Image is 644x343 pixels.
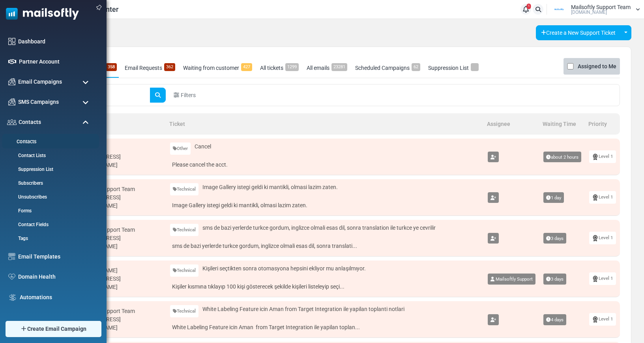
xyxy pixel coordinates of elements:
[4,193,95,201] a: Unsubscribes
[181,91,196,99] span: Filters
[353,58,422,78] a: Scheduled Campaigns62
[75,153,162,169] div: [EMAIL_ADDRESS][DOMAIN_NAME]
[4,166,95,173] a: Suppression List
[412,63,420,71] span: 62
[578,62,616,71] label: Assigned to Me
[488,274,535,285] a: Mailsoftly Support
[170,159,480,171] a: Please cancel the acct.
[170,264,198,277] a: Technical
[539,113,585,135] th: Waiting Time
[202,264,366,273] span: Kişileri seçtikten sonra otomasyona hepsini ekliyor mu anlaşılmıyor.
[164,63,175,71] span: 362
[8,253,15,260] img: email-templates-icon.svg
[170,240,480,252] a: sms de bazi yerlerde turkce gordum, inglizce olmali esas dil, sonra translati...
[75,315,162,332] div: [EMAIL_ADDRESS][DOMAIN_NAME]
[589,313,616,325] a: Level 1
[170,281,480,293] a: Kişiler kısmına tıklayıp 100 kişi gösterecek şekilde kişileri listeleyip seçi...
[527,4,531,9] span: 1
[8,293,17,302] img: workflow.svg
[2,138,97,146] a: Contacts
[4,221,95,228] a: Contact Fields
[202,224,436,232] span: sms de bazi yerlerde turkce gordum, inglizce olmali esas dil, sonra translation ile turkce ye cev...
[18,253,93,261] a: Email Templates
[543,314,566,325] span: 4 days
[170,224,198,236] a: Technical
[543,233,566,244] span: 3 days
[305,58,349,78] a: All emails23281
[75,275,162,291] div: [EMAIL_ADDRESS][DOMAIN_NAME]
[202,183,338,191] span: Image Gallery istegi geldi ki mantikli, olmasi lazim zaten.
[75,193,162,210] div: [EMAIL_ADDRESS][DOMAIN_NAME]
[19,118,41,126] span: Contacts
[8,274,15,280] img: domain-health-icon.svg
[75,226,162,234] div: Mailsoftly Support Team
[75,144,162,153] div: Crystal
[589,150,616,163] a: Level 1
[8,38,15,45] img: dashboard-icon.svg
[18,37,93,46] a: Dashboard
[571,10,607,15] span: [DOMAIN_NAME]
[496,276,533,282] span: Mailsoftly Support
[8,78,15,85] img: campaigns-icon.png
[589,191,616,203] a: Level 1
[170,142,191,155] a: Other
[50,113,166,135] th: Created By
[520,4,531,15] a: 1
[20,293,93,302] a: Automations
[571,4,631,10] span: Mailsoftly Support Team
[536,25,621,40] a: Create a New Support Ticket
[484,113,539,135] th: Assignee
[202,305,404,313] span: White Labeling Feature icin Aman from Target Integration ile yapilan toplanti notlari
[170,199,480,212] a: Image Gallery istegi geldi ki mantikli, olmasi lazim zaten.
[18,98,59,106] span: SMS Campaigns
[4,235,95,242] a: Tags
[18,273,93,281] a: Domain Health
[166,113,484,135] th: Ticket
[258,58,301,78] a: All tickets1299
[4,207,95,214] a: Forms
[331,63,347,71] span: 23281
[585,113,620,135] th: Priority
[170,321,480,334] a: White Labeling Feature icin Aman from Target Integration ile yapilan toplan...
[75,234,162,251] div: [EMAIL_ADDRESS][DOMAIN_NAME]
[4,180,95,187] a: Subscribers
[426,58,481,78] a: Suppression List
[75,307,162,315] div: Mailsoftly Support Team
[7,119,17,125] img: contacts-icon.svg
[170,183,198,195] a: Technical
[8,98,15,105] img: campaigns-icon.png
[285,63,299,71] span: 1299
[543,152,581,163] span: about 2 hours
[195,142,211,151] span: Cancel
[4,152,95,159] a: Contact Lists
[19,58,93,66] a: Partner Account
[589,232,616,244] a: Level 1
[27,325,86,333] span: Create Email Campaign
[123,58,177,78] a: Email Requests362
[543,274,566,285] span: 3 days
[549,4,640,15] a: User Logo Mailsoftly Support Team [DOMAIN_NAME]
[18,78,62,86] span: Email Campaigns
[170,305,198,317] a: Technical
[589,272,616,285] a: Level 1
[75,266,162,275] div: [PERSON_NAME]
[241,63,252,71] span: 427
[75,185,162,193] div: Mailsoftly Support Team
[181,58,254,78] a: Waiting from customer427
[543,192,564,203] span: 1 day
[549,4,569,15] img: User Logo
[106,63,117,71] span: 358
